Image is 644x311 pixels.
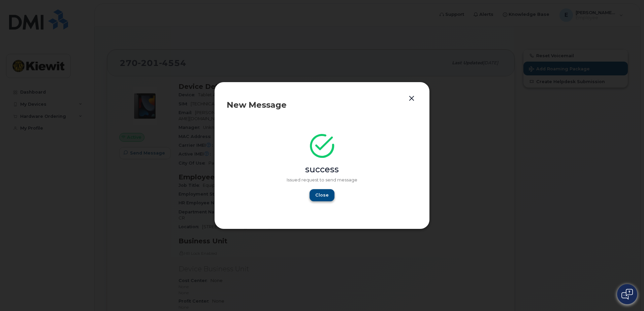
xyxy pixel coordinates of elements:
span: Close [315,192,329,198]
div: New Message [227,101,417,109]
div: success [227,164,417,176]
img: Open chat [621,289,633,300]
p: Issued request to send message [227,177,417,183]
button: Close [310,189,334,201]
